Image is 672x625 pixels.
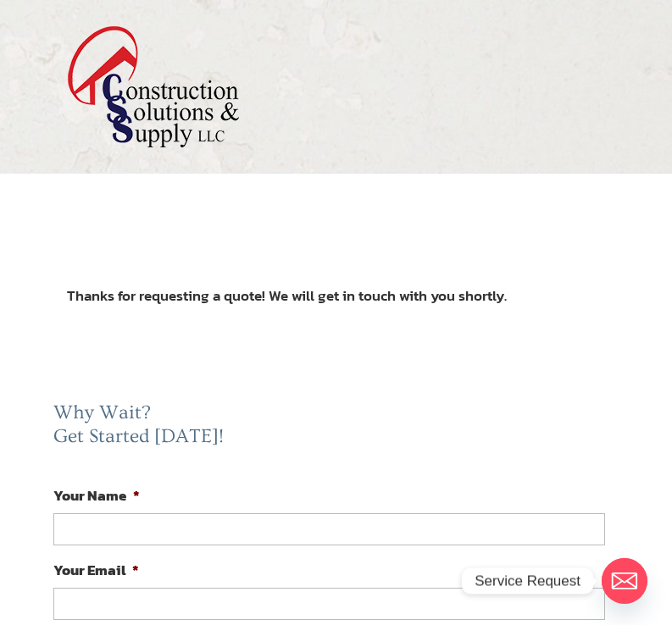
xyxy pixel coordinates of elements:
[602,558,647,604] a: Email
[53,401,618,456] h2: Why Wait? Get Started [DATE]!
[67,284,604,308] div: Thanks for requesting a quote! We will get in touch with you shortly.
[53,561,139,579] label: Your Email
[53,486,140,505] label: Your Name
[67,25,240,148] img: logo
